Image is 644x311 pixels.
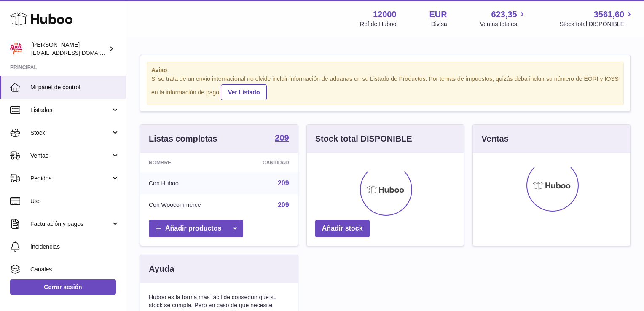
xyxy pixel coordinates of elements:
div: [PERSON_NAME] [31,41,107,57]
span: 3561,60 [594,9,624,20]
strong: 209 [275,134,289,142]
div: Si se trata de un envío internacional no olvide incluir información de aduanas en su Listado de P... [151,75,619,100]
a: Cerrar sesión [10,279,116,295]
h3: Stock total DISPONIBLE [315,133,412,145]
span: 623,35 [491,9,517,20]
span: Facturación y pagos [30,220,111,228]
span: Canales [30,265,120,273]
span: Ventas [30,152,111,160]
div: Divisa [431,20,447,28]
span: Ventas totales [480,20,527,28]
th: Nombre [140,153,237,172]
span: [EMAIL_ADDRESS][DOMAIN_NAME] [31,49,124,56]
a: 209 [275,134,289,144]
h3: Ventas [481,133,508,145]
a: 623,35 Ventas totales [480,9,527,28]
span: Incidencias [30,243,120,251]
h3: Ayuda [149,263,174,275]
a: Añadir productos [149,220,243,237]
strong: Aviso [151,66,619,74]
td: Con Huboo [140,172,237,194]
span: Uso [30,197,120,205]
a: Ver Listado [221,84,267,100]
h3: Listas completas [149,133,217,145]
td: Con Woocommerce [140,194,237,216]
span: Mi panel de control [30,83,120,91]
img: mar@ensuelofirme.com [10,43,23,55]
span: Stock total DISPONIBLE [560,20,634,28]
a: 209 [278,201,289,209]
a: 209 [278,180,289,187]
strong: EUR [429,9,447,20]
a: Añadir stock [315,220,370,237]
span: Stock [30,129,111,137]
th: Cantidad [237,153,298,172]
a: 3561,60 Stock total DISPONIBLE [560,9,634,28]
span: Pedidos [30,174,111,182]
span: Listados [30,106,111,114]
strong: 12000 [373,9,397,20]
div: Ref de Huboo [360,20,396,28]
